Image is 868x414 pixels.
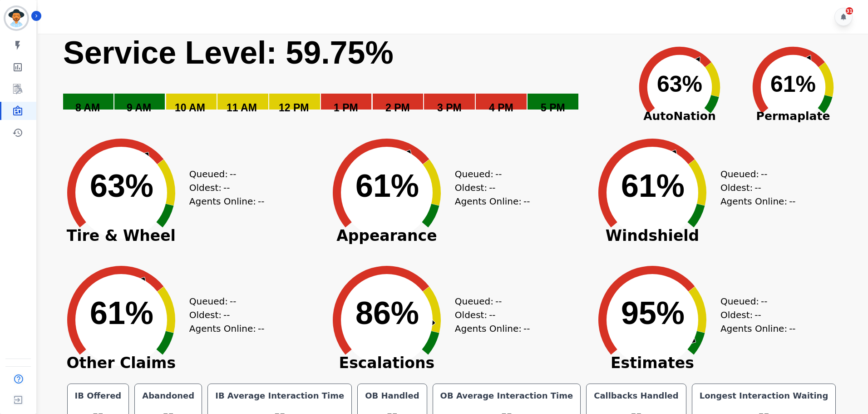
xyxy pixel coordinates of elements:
div: Agents Online: [720,322,798,335]
div: Oldest: [189,308,257,322]
div: Callbacks Handled [592,389,681,402]
span: -- [258,195,264,208]
text: 8 AM [75,102,100,114]
div: Oldest: [189,181,257,195]
span: -- [230,167,236,181]
span: -- [495,294,502,308]
text: 63% [90,168,153,204]
div: Queued: [455,294,523,308]
text: 61% [770,71,816,97]
text: 63% [657,71,702,97]
text: 61% [621,168,685,204]
div: Queued: [455,167,523,181]
text: 3 PM [437,102,462,114]
div: IB Average Interaction Time [213,389,346,402]
span: -- [523,195,530,208]
span: Escalations [319,359,455,368]
span: -- [230,294,236,308]
text: 4 PM [489,102,513,114]
div: Oldest: [720,181,789,195]
text: 12 PM [279,102,309,114]
div: Oldest: [455,308,523,322]
div: OB Handled [363,389,421,402]
div: Oldest: [720,308,789,322]
img: Bordered avatar [5,7,27,29]
span: -- [495,167,502,181]
span: -- [523,322,530,335]
div: Oldest: [455,181,523,195]
span: Estimates [584,359,720,368]
text: 11 AM [227,102,257,114]
text: 1 PM [334,102,358,114]
span: AutoNation [623,108,736,125]
text: 5 PM [541,102,565,114]
div: Queued: [189,294,257,308]
span: -- [789,195,795,208]
div: Queued: [720,167,789,181]
svg: Service Level: 0% [62,34,621,127]
span: Appearance [319,231,455,240]
span: -- [789,322,795,335]
div: Agents Online: [189,322,266,335]
span: -- [223,308,230,322]
span: -- [761,294,767,308]
div: Agents Online: [189,195,266,208]
text: 86% [355,295,419,331]
div: Abandoned [140,389,196,402]
div: Queued: [189,167,257,181]
text: 2 PM [385,102,410,114]
div: 31 [846,7,853,15]
span: -- [755,308,761,322]
text: 10 AM [175,102,205,114]
text: 61% [355,168,419,204]
div: IB Offered [73,389,123,402]
span: -- [223,181,230,195]
span: Tire & Wheel [53,231,189,240]
span: -- [258,322,264,335]
text: 9 AM [127,102,151,114]
text: 61% [90,295,153,331]
div: Agents Online: [720,195,798,208]
div: OB Average Interaction Time [439,389,575,402]
span: -- [489,181,495,195]
div: Queued: [720,294,789,308]
span: -- [755,181,761,195]
span: Permaplate [736,108,850,125]
div: Agents Online: [455,322,532,335]
span: -- [489,308,495,322]
div: Longest Interaction Waiting [698,389,830,402]
div: Agents Online: [455,195,532,208]
text: Service Level: 59.75% [63,35,394,70]
span: -- [761,167,767,181]
span: Windshield [584,231,720,240]
text: 95% [621,295,685,331]
span: Other Claims [53,359,189,368]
